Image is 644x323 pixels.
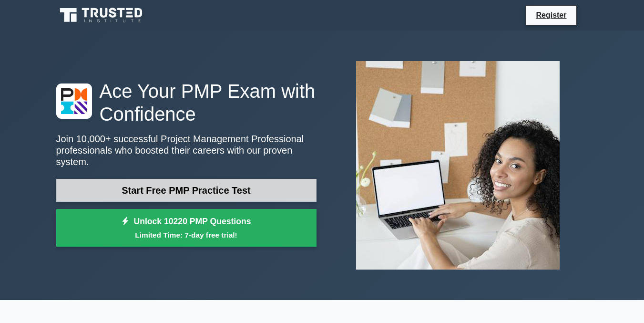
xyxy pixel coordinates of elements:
[530,9,572,21] a: Register
[56,179,317,202] a: Start Free PMP Practice Test
[56,133,317,167] p: Join 10,000+ successful Project Management Professional professionals who boosted their careers w...
[56,80,317,125] h1: Ace Your PMP Exam with Confidence
[56,209,317,247] a: Unlock 10220 PMP QuestionsLimited Time: 7-day free trial!
[68,229,305,240] small: Limited Time: 7-day free trial!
